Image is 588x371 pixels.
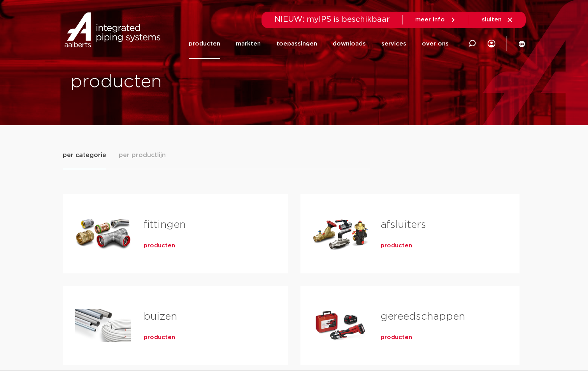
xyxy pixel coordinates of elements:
[381,334,412,341] a: producten
[422,29,449,59] a: over ons
[415,16,456,23] a: meer info
[276,29,317,59] a: toepassingen
[119,150,166,160] span: per productlijn
[144,220,186,230] a: fittingen
[236,29,261,59] a: markten
[144,311,177,322] a: buizen
[381,311,465,322] a: gereedschappen
[482,16,513,23] a: sluiten
[274,16,390,23] span: NIEUW: myIPS is beschikbaar
[381,242,412,250] a: producten
[381,220,426,230] a: afsluiters
[189,29,220,59] a: producten
[189,29,449,59] nav: Menu
[482,17,502,23] span: sluiten
[70,70,290,94] h1: producten
[381,29,406,59] a: services
[415,17,445,23] span: meer info
[333,29,366,59] a: downloads
[144,242,175,250] a: producten
[144,334,175,341] a: producten
[63,150,106,160] span: per categorie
